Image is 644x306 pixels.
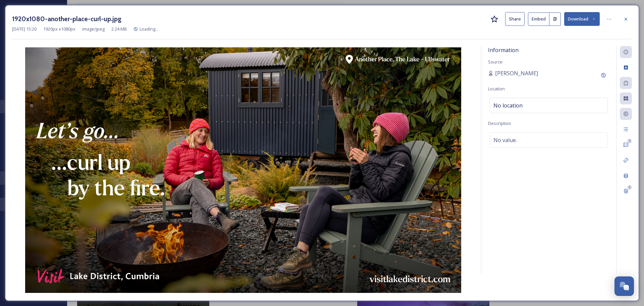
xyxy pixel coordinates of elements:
span: image/jpeg [82,26,105,32]
span: Location [488,86,505,92]
span: No location [493,101,523,110]
button: Download [564,12,600,26]
span: No value. [493,136,517,144]
span: [PERSON_NAME] [495,69,538,77]
button: Open Chat [614,276,634,296]
button: Embed [528,12,549,26]
span: Description [488,120,511,126]
span: Source [488,59,502,65]
h3: 1920x1080-another-place-curl-up.jpg [12,14,121,24]
div: 0 [627,139,632,143]
span: 2.24 MB [111,26,127,32]
img: 1920x1080-another-place-curl-up.jpg [12,47,474,293]
div: 0 [627,185,632,190]
span: [DATE] 15:20 [12,26,37,32]
span: Information [488,46,519,54]
span: Loading... [140,26,158,32]
span: 1920 px x 1080 px [43,26,75,32]
button: Share [505,12,525,26]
